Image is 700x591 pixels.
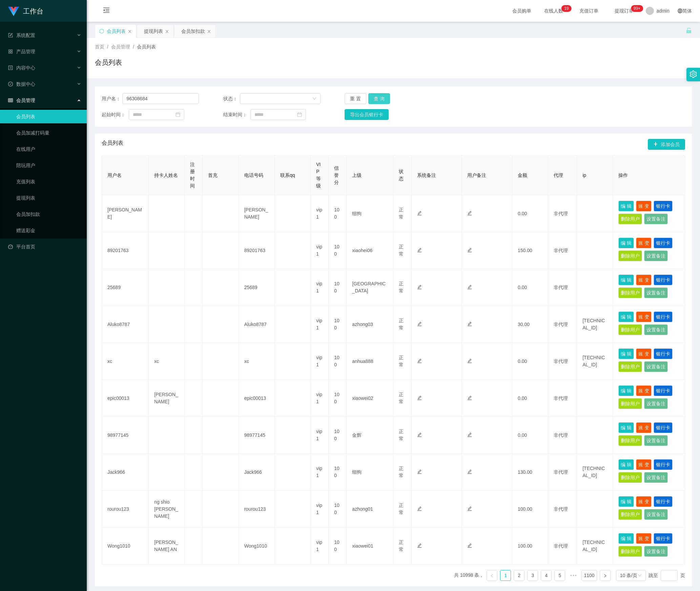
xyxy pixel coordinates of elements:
[111,44,130,49] span: 会员管理
[352,172,362,178] span: 上级
[8,7,19,16] img: logo.9652507e.png
[582,172,586,178] span: ip
[334,165,339,185] span: 信誉分
[467,543,472,548] i: 图标: edit
[311,380,329,417] td: vip1
[636,311,652,322] button: 账 变
[329,454,347,491] td: 100
[512,417,548,454] td: 0.00
[644,435,668,446] button: 设置备注
[618,496,634,507] button: 编 辑
[122,93,199,104] input: 请输入用户名
[618,311,634,322] button: 编 辑
[654,348,673,359] button: 银行卡
[581,570,597,581] li: 1100
[347,306,393,343] td: azhong03
[620,570,637,580] div: 10 条/页
[636,274,652,285] button: 账 变
[514,570,524,581] li: 2
[618,435,642,446] button: 删除用户
[347,491,393,528] td: azhong01
[399,169,404,181] span: 状态
[689,70,697,78] i: 图标: setting
[618,533,634,544] button: 编 辑
[329,491,347,528] td: 100
[636,238,652,248] button: 账 变
[417,172,436,178] span: 系统备注
[541,8,567,13] span: 在线人数
[102,269,149,306] td: 25689
[207,29,211,34] i: 图标: close
[417,506,422,511] i: 图标: edit
[8,65,35,70] span: 内容中心
[618,422,634,433] button: 编 辑
[417,432,422,437] i: 图标: edit
[618,201,634,211] button: 编 辑
[512,380,548,417] td: 0.00
[144,25,163,38] div: 提现列表
[654,496,673,507] button: 银行卡
[618,324,642,335] button: 删除用户
[399,318,404,330] span: 正常
[636,496,652,507] button: 账 变
[467,506,472,511] i: 图标: edit
[512,195,548,232] td: 0.00
[8,49,13,54] i: 图标: appstore-o
[239,417,275,454] td: 98977145
[636,348,652,359] button: 账 变
[329,380,347,417] td: 100
[678,8,682,13] i: 图标: global
[618,287,642,298] button: 删除用户
[347,232,393,269] td: xiaohei06
[500,570,511,580] a: 1
[8,98,13,103] i: 图标: table
[311,417,329,454] td: vip1
[16,142,81,156] a: 在线用户
[618,238,634,248] button: 编 辑
[239,306,275,343] td: Aluko8787
[399,244,404,257] span: 正常
[654,385,673,396] button: 银行卡
[644,287,668,298] button: 设置备注
[576,8,602,13] span: 充值订单
[417,469,422,474] i: 图标: edit
[636,533,652,544] button: 账 变
[102,380,149,417] td: epic00013
[102,491,149,528] td: rourou123
[239,232,275,269] td: 89201763
[648,139,685,150] button: 图标: plus添加会员
[329,195,347,232] td: 100
[487,570,497,581] li: 上一页
[8,98,35,103] span: 会员管理
[347,195,393,232] td: 细狗
[618,472,642,483] button: 删除用户
[345,93,366,104] button: 重 置
[16,224,81,237] a: 赠送彩金
[239,195,275,232] td: [PERSON_NAME]
[154,172,178,178] span: 持卡人姓名
[644,472,668,483] button: 设置备注
[603,574,607,578] i: 图标: right
[149,491,185,528] td: ng shio [PERSON_NAME]
[631,5,643,12] sup: 1073
[102,343,149,380] td: xc
[311,454,329,491] td: vip1
[8,33,13,38] i: 图标: form
[554,543,568,549] span: 非代理
[8,82,13,86] i: 图标: check-circle-o
[8,33,35,38] span: 系统配置
[618,213,642,224] button: 删除用户
[611,8,637,13] span: 提现订单
[467,395,472,400] i: 图标: edit
[16,207,81,221] a: 会员加扣款
[99,29,104,34] i: 图标: sync
[8,49,35,54] span: 产品管理
[417,543,422,548] i: 图标: edit
[329,269,347,306] td: 100
[636,201,652,211] button: 账 变
[16,159,81,172] a: 陪玩用户
[347,343,393,380] td: anhua888
[399,539,404,552] span: 正常
[618,509,642,520] button: 删除用户
[644,361,668,372] button: 设置备注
